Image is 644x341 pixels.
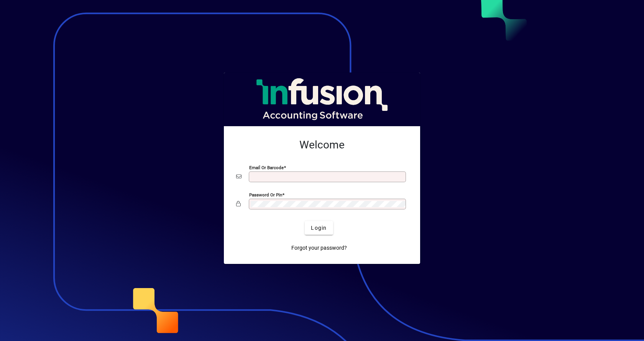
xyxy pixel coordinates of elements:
[291,244,347,252] span: Forgot your password?
[249,192,282,198] mat-label: Password or Pin
[311,224,327,232] span: Login
[288,241,350,255] a: Forgot your password?
[249,165,284,170] mat-label: Email or Barcode
[305,221,333,235] button: Login
[236,138,408,152] h2: Welcome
